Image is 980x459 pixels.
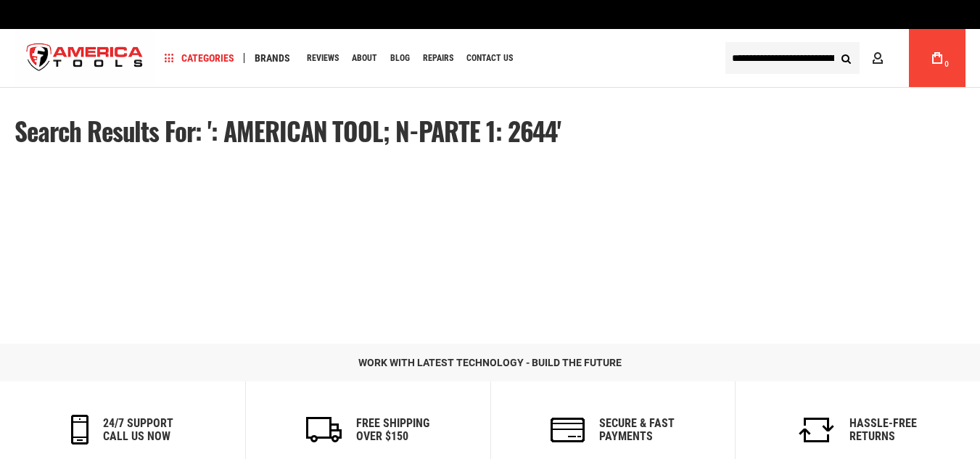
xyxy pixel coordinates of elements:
[255,53,290,63] span: Brands
[390,54,410,62] span: Blog
[158,49,241,68] a: Categories
[15,31,155,86] img: America Tools
[466,54,513,62] span: Contact Us
[300,49,345,68] a: Reviews
[423,54,453,62] span: Repairs
[103,417,173,442] h6: 24/7 support call us now
[832,44,860,72] button: Search
[944,60,949,68] span: 0
[849,417,917,442] h6: Hassle-Free Returns
[248,49,297,68] a: Brands
[352,54,377,62] span: About
[165,53,234,63] span: Categories
[923,29,951,87] a: 0
[15,112,561,149] span: Search results for: ': AMERICAN TOOL; N-PARTE 1: 2644'
[599,417,675,442] h6: secure & fast payments
[460,49,519,68] a: Contact Us
[15,31,155,86] a: store logo
[307,54,339,62] span: Reviews
[356,417,429,442] h6: Free Shipping Over $150
[345,49,384,68] a: About
[416,49,460,68] a: Repairs
[384,49,416,68] a: Blog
